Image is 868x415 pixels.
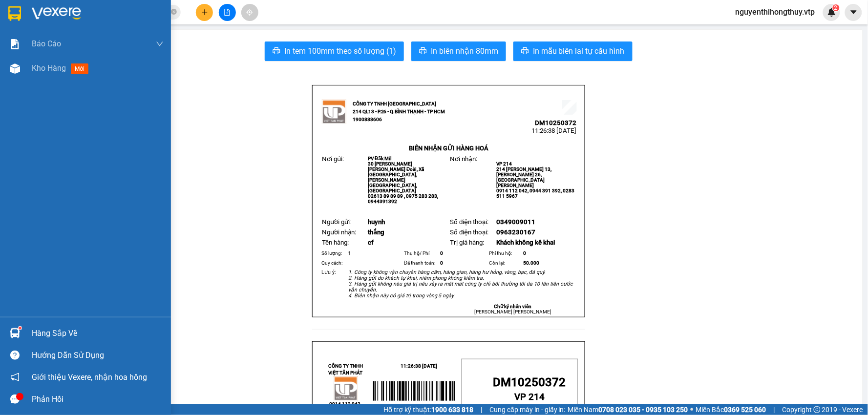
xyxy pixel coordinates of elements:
[322,228,357,236] span: Người nhận:
[834,4,838,11] span: 2
[171,9,177,15] span: close-circle
[535,119,577,126] span: DM10250372
[353,101,445,122] strong: CÔNG TY TNHH [GEOGRAPHIC_DATA] 214 QL13 - P.26 - Q.BÌNH THẠNH - TP HCM 1900888606
[284,45,396,57] span: In tem 100mm theo số lượng (1)
[10,394,20,404] span: message
[32,348,164,363] div: Hướng dẫn sử dụng
[774,404,775,415] span: |
[402,249,439,258] td: Thụ hộ/ Phí
[320,258,347,268] td: Quy cách:
[431,406,473,414] strong: 1900 633 818
[196,4,213,21] button: plus
[450,218,488,226] span: Số điện thoại:
[33,68,57,74] span: PV Đắk Mil
[322,100,346,124] img: logo
[10,22,22,46] img: logo
[481,404,482,415] span: |
[496,161,512,166] span: VP 214
[32,371,147,383] span: Giới thiệu Vexere, nhận hoa hồng
[521,47,529,56] span: printer
[724,406,766,414] strong: 0369 525 060
[10,63,20,74] img: warehouse-icon
[171,8,177,17] span: close-circle
[441,260,444,266] span: 0
[728,6,823,18] span: nguyenthihongthuy.vtp
[487,258,522,268] td: Còn lại:
[568,404,688,415] span: Miền Nam
[8,6,21,21] img: logo-vxr
[431,45,498,57] span: In biên nhận 80mm
[489,404,566,415] span: Cung cấp máy in - giấy in:
[513,41,633,61] button: printerIn mẫu biên lai tự cấu hình
[32,326,164,341] div: Hàng sắp về
[348,250,351,256] span: 1
[334,376,358,401] img: logo
[691,408,694,412] span: ⚪️
[845,4,862,21] button: caret-down
[32,392,164,407] div: Phản hồi
[409,145,488,152] strong: BIÊN NHẬN GỬI HÀNG HOÁ
[496,166,551,188] span: 214 [PERSON_NAME] 13, [PERSON_NAME] 26, [GEOGRAPHIC_DATA][PERSON_NAME]
[368,218,385,226] span: huynh
[402,258,439,268] td: Đã thanh toán:
[322,239,349,246] span: Tên hàng:
[32,38,61,50] span: Báo cáo
[10,351,20,360] span: question-circle
[368,161,424,193] span: 30 [PERSON_NAME] [PERSON_NAME] Đoài, Xã [GEOGRAPHIC_DATA], [PERSON_NAME][GEOGRAPHIC_DATA], [GEOGR...
[450,155,477,163] span: Nơi nhận:
[32,63,66,73] span: Kho hàng
[401,363,438,369] span: 11:26:38 [DATE]
[487,249,522,258] td: Phí thu hộ:
[496,228,535,236] span: 0963230167
[368,193,438,204] span: 02613 89 89 89 , 0975 283 283, 0944391392
[450,228,488,236] span: Số điện thoại:
[474,309,551,314] span: [PERSON_NAME] [PERSON_NAME]
[322,155,344,163] span: Nơi gửi:
[411,41,506,61] button: printerIn biên nhận 80mm
[328,363,363,375] strong: CÔNG TY TNHH VIỆT TÂN PHÁT
[493,375,566,389] span: DM10250372
[849,8,858,17] span: caret-down
[34,59,113,66] strong: BIÊN NHẬN GỬI HÀNG HOÁ
[25,16,79,52] strong: CÔNG TY TNHH [GEOGRAPHIC_DATA] 214 QL13 - P.26 - Q.BÌNH THẠNH - TP HCM 1900888606
[10,328,20,338] img: warehouse-icon
[368,239,374,246] span: cf
[201,9,208,16] span: plus
[532,127,577,134] span: 11:26:38 [DATE]
[19,327,21,330] sup: 1
[368,228,384,236] span: thắng
[368,156,392,161] span: PV Đắk Mil
[246,9,253,16] span: aim
[496,239,555,246] span: Khách không kê khai
[273,47,280,56] span: printer
[93,44,138,51] span: 11:26:38 [DATE]
[71,63,88,74] span: mới
[10,68,20,82] span: Nơi gửi:
[696,404,766,415] span: Miền Bắc
[320,249,347,258] td: Số lượng:
[10,373,20,382] span: notification
[514,392,545,402] span: VP 214
[450,239,484,246] span: Trị giá hàng:
[441,250,444,256] span: 0
[383,404,473,415] span: Hỗ trợ kỹ thuật:
[523,250,526,256] span: 0
[419,47,427,56] span: printer
[599,406,688,414] strong: 0708 023 035 - 0935 103 250
[814,406,821,413] span: copyright
[241,4,258,21] button: aim
[321,269,336,275] span: Lưu ý:
[827,8,836,17] img: icon-new-feature
[523,260,539,266] span: 50.000
[10,39,20,49] img: solution-icon
[265,41,404,61] button: printerIn tem 100mm theo số lượng (1)
[533,45,625,57] span: In mẫu biên lai tự cấu hình
[496,218,535,226] span: 0349009011
[156,40,164,48] span: down
[833,4,840,11] sup: 2
[219,4,236,21] button: file-add
[224,9,231,16] span: file-add
[75,68,90,82] span: Nơi nhận:
[494,304,532,309] strong: Chữ ký nhân viên
[496,188,574,199] span: 0914 112 042, 0944 391 392, 0283 511 5967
